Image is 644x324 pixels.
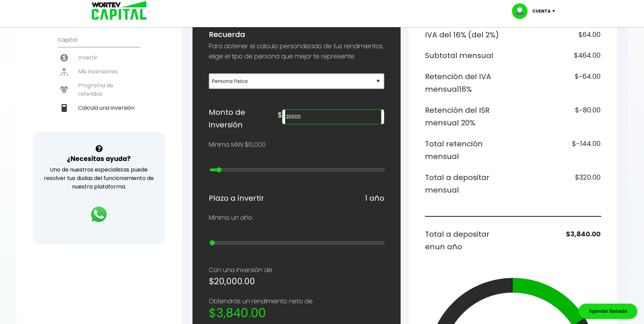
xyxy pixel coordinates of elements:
[578,304,637,319] div: Agendar llamada
[67,154,131,164] h3: ¿Necesitas ayuda?
[425,70,510,96] h6: Retención del IVA mensual 16%
[209,192,264,205] h6: Plazo a invertir
[209,213,252,223] p: Mínimo un año
[515,49,601,62] h6: $464.00
[209,296,384,306] p: Obtendrás un rendimiento neto de
[42,165,156,191] p: Uno de nuestros especialistas puede resolver tus dudas del funcionamiento de nuestra plataforma.
[209,41,384,61] p: Para obtener el calculo personalizado de tus rendimientos, elige el tipo de persona que mejor te ...
[365,192,384,205] h6: 1 año
[425,228,510,253] h6: Total a depositar en un año
[209,265,384,275] p: Con una inversión de
[60,104,68,112] img: calculadora-icon.17d418c4.svg
[209,106,278,131] h6: Monto de inversión
[515,138,601,163] h6: $-144.00
[209,28,384,41] h6: Recuerda
[58,101,140,115] a: Calcula una inversión
[515,228,601,253] h6: $3,840.00
[532,6,551,16] p: Cuenta
[515,104,601,129] h6: $-80.00
[278,109,282,122] h6: $
[58,32,140,132] ul: Capital
[425,29,510,41] h6: IVA del 16% (del 2%)
[515,70,601,96] h6: $-64.00
[512,3,532,19] img: profile-image
[425,49,510,62] h6: Subtotal mensual
[515,171,601,197] h6: $320.00
[425,171,510,197] h6: Total a depositar mensual
[89,205,108,224] img: logos_whatsapp-icon.242b2217.svg
[515,29,601,41] h6: $64.00
[209,306,384,320] h2: $3,840.00
[209,275,384,288] h5: $20,000.00
[425,138,510,163] h6: Total retención mensual
[209,140,265,150] p: Mínimo MXN $10,000
[551,10,560,12] img: icon-down
[425,104,510,129] h6: Retención del ISR mensual 20%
